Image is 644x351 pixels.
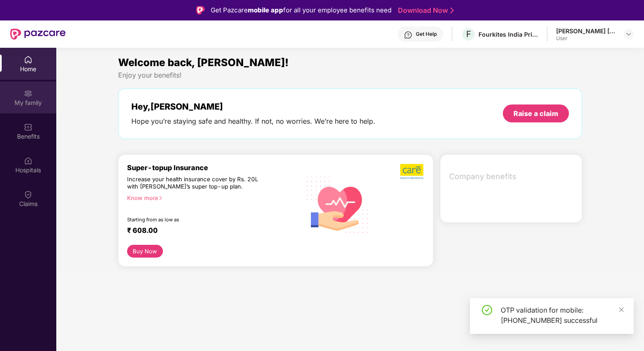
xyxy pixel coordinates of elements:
div: Raise a claim [513,109,558,118]
div: User [556,35,616,42]
img: svg+xml;base64,PHN2ZyBpZD0iQmVuZWZpdHMiIHhtbG5zPSJodHRwOi8vd3d3LnczLm9yZy8yMDAwL3N2ZyIgd2lkdGg9Ij... [24,123,32,131]
div: Hey, [PERSON_NAME] [131,102,375,112]
div: Company benefits [444,165,582,188]
div: Know more [127,194,296,200]
div: ₹ 608.00 [127,226,292,236]
img: svg+xml;base64,PHN2ZyBpZD0iSG9zcGl0YWxzIiB4bWxucz0iaHR0cDovL3d3dy53My5vcmcvMjAwMC9zdmciIHdpZHRoPS... [24,157,32,165]
span: Welcome back, [PERSON_NAME]! [118,56,289,69]
img: svg+xml;base64,PHN2ZyBpZD0iQ2xhaW0iIHhtbG5zPSJodHRwOi8vd3d3LnczLm9yZy8yMDAwL3N2ZyIgd2lkdGg9IjIwIi... [24,190,32,199]
img: svg+xml;base64,PHN2ZyBpZD0iSG9tZSIgeG1sbnM9Imh0dHA6Ly93d3cudzMub3JnLzIwMDAvc3ZnIiB3aWR0aD0iMjAiIG... [24,55,32,64]
div: [PERSON_NAME] [PERSON_NAME] [556,27,616,35]
span: Company benefits [449,171,575,183]
img: svg+xml;base64,PHN2ZyB3aWR0aD0iMjAiIGhlaWdodD0iMjAiIHZpZXdCb3g9IjAgMCAyMCAyMCIgZmlsbD0ibm9uZSIgeG... [24,89,32,98]
strong: mobile app [248,6,283,14]
img: Logo [196,6,205,15]
div: Get Help [416,31,437,38]
div: Increase your health insurance cover by Rs. 20L with [PERSON_NAME]’s super top-up plan. [127,176,264,191]
img: svg+xml;base64,PHN2ZyBpZD0iRHJvcGRvd24tMzJ4MzIiIHhtbG5zPSJodHRwOi8vd3d3LnczLm9yZy8yMDAwL3N2ZyIgd2... [625,31,632,38]
div: Starting from as low as [127,217,264,223]
div: Fourkites India Private Limited [479,30,538,38]
span: F [466,29,471,39]
div: Super-topup Insurance [127,163,301,172]
div: Get Pazcare for all your employee benefits need [211,5,392,15]
img: svg+xml;base64,PHN2ZyBpZD0iSGVscC0zMngzMiIgeG1sbnM9Imh0dHA6Ly93d3cudzMub3JnLzIwMDAvc3ZnIiB3aWR0aD... [404,31,412,39]
span: right [158,196,163,200]
a: Download Now [398,6,451,15]
button: Buy Now [127,245,163,258]
div: Enjoy your benefits! [118,71,582,80]
span: check-circle [482,305,492,315]
img: New Pazcare Logo [10,29,66,40]
img: b5dec4f62d2307b9de63beb79f102df3.png [400,163,424,180]
span: close [618,307,624,313]
img: svg+xml;base64,PHN2ZyB4bWxucz0iaHR0cDovL3d3dy53My5vcmcvMjAwMC9zdmciIHhtbG5zOnhsaW5rPSJodHRwOi8vd3... [301,166,375,242]
div: Hope you’re staying safe and healthy. If not, no worries. We’re here to help. [131,117,375,126]
img: Stroke [450,6,454,15]
div: OTP validation for mobile: [PHONE_NUMBER] successful [501,305,624,325]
